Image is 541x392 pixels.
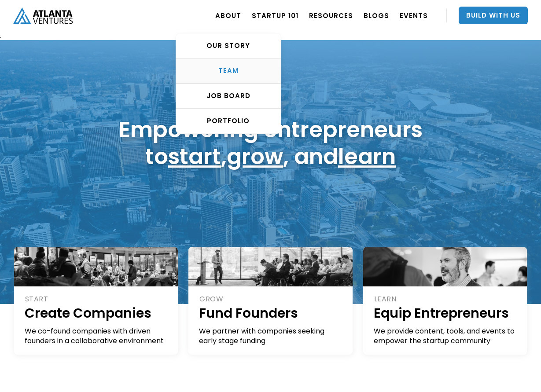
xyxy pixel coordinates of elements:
[25,326,169,346] div: We co-found companies with driven founders in a collaborative environment
[252,3,298,28] a: Startup 101
[168,141,221,172] a: start
[176,41,281,50] div: OUR STORY
[374,326,518,346] div: We provide content, tools, and events to empower the startup community
[25,304,169,322] h1: Create Companies
[199,294,343,304] div: GROW
[459,7,528,24] a: Build With Us
[400,3,428,28] a: EVENTS
[176,33,281,59] a: OUR STORY
[215,3,241,28] a: ABOUT
[188,247,353,355] a: GROWFund FoundersWe partner with companies seeking early stage funding
[176,117,281,125] div: PORTFOLIO
[309,3,353,28] a: RESOURCES
[374,304,518,322] h1: Equip Entrepreneurs
[119,116,423,170] h1: Empowering entrepreneurs to , , and
[176,92,281,100] div: Job Board
[363,247,527,355] a: LEARNEquip EntrepreneursWe provide content, tools, and events to empower the startup community
[176,66,281,75] div: TEAM
[227,141,283,172] a: grow
[199,326,343,346] div: We partner with companies seeking early stage funding
[25,294,169,304] div: START
[199,304,343,322] h1: Fund Founders
[176,59,281,84] a: TEAM
[374,294,518,304] div: LEARN
[176,109,281,133] a: PORTFOLIO
[176,84,281,109] a: Job Board
[14,247,178,355] a: STARTCreate CompaniesWe co-found companies with driven founders in a collaborative environment
[364,3,389,28] a: BLOGS
[338,141,396,172] a: learn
